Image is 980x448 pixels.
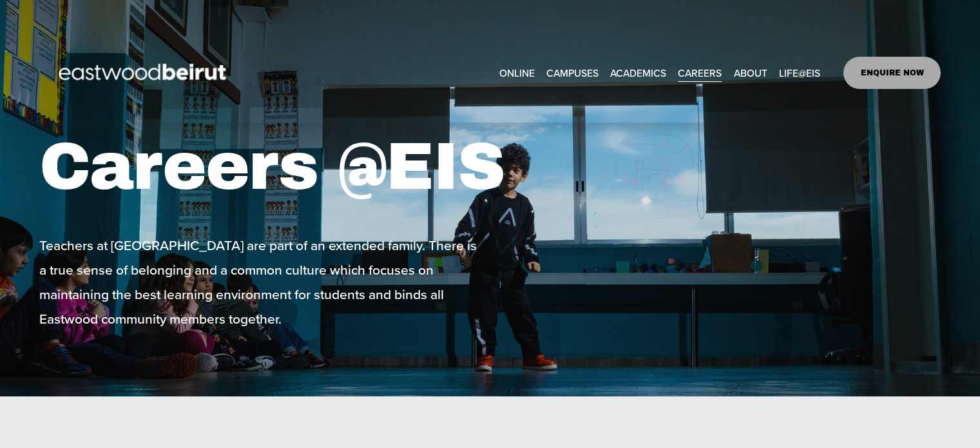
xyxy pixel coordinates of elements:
a: CAREERS [678,63,722,83]
span: CAMPUSES [546,64,599,82]
a: ENQUIRE NOW [843,57,941,89]
span: ACADEMICS [610,64,666,82]
span: LIFE@EIS [779,64,820,82]
a: folder dropdown [610,63,666,83]
a: folder dropdown [779,63,820,83]
p: Teachers at [GEOGRAPHIC_DATA] are part of an extended family. There is a true sense of belonging ... [39,233,486,331]
h1: Careers @EIS [39,127,562,207]
a: folder dropdown [546,63,599,83]
a: folder dropdown [734,63,767,83]
a: ONLINE [499,63,535,83]
span: ABOUT [734,64,767,82]
img: EastwoodIS Global Site [39,40,249,106]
